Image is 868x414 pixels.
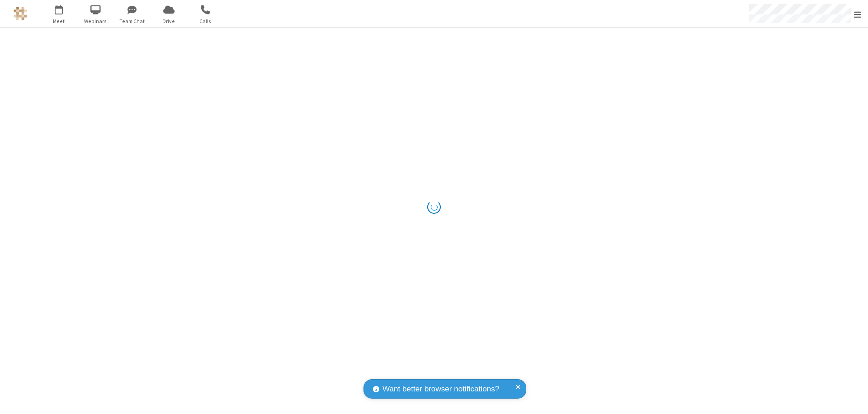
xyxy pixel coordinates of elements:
[79,17,113,25] span: Webinars
[14,7,27,20] img: QA Selenium DO NOT DELETE OR CHANGE
[42,17,76,25] span: Meet
[189,17,222,25] span: Calls
[152,17,186,25] span: Drive
[382,383,499,395] span: Want better browser notifications?
[115,17,149,25] span: Team Chat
